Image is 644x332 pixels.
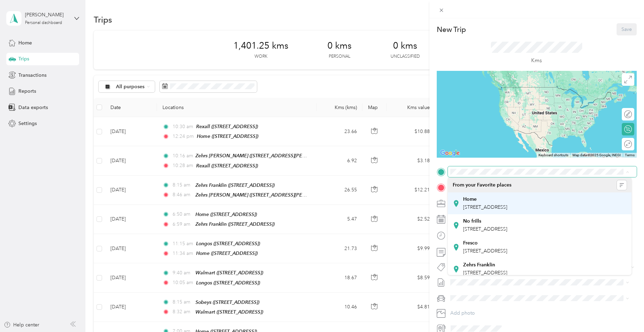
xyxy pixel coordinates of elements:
[463,196,477,202] strong: Home
[531,56,542,65] p: Kms
[437,25,466,34] p: New Trip
[463,218,481,224] strong: No frills
[538,153,568,158] button: Keyboard shortcuts
[463,204,507,210] span: [STREET_ADDRESS]
[463,262,495,268] strong: Zehrs Franklin
[572,153,621,157] span: Map data ©2025 Google, INEGI
[463,240,478,246] strong: Fresco
[463,226,507,232] span: [STREET_ADDRESS]
[438,149,461,158] img: Google
[438,149,461,158] a: Open this area in Google Maps (opens a new window)
[453,182,511,188] span: From your Favorite places
[605,293,644,332] iframe: Everlance-gr Chat Button Frame
[463,270,507,276] span: [STREET_ADDRESS]
[448,308,637,318] button: Add photo
[463,248,507,254] span: [STREET_ADDRESS]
